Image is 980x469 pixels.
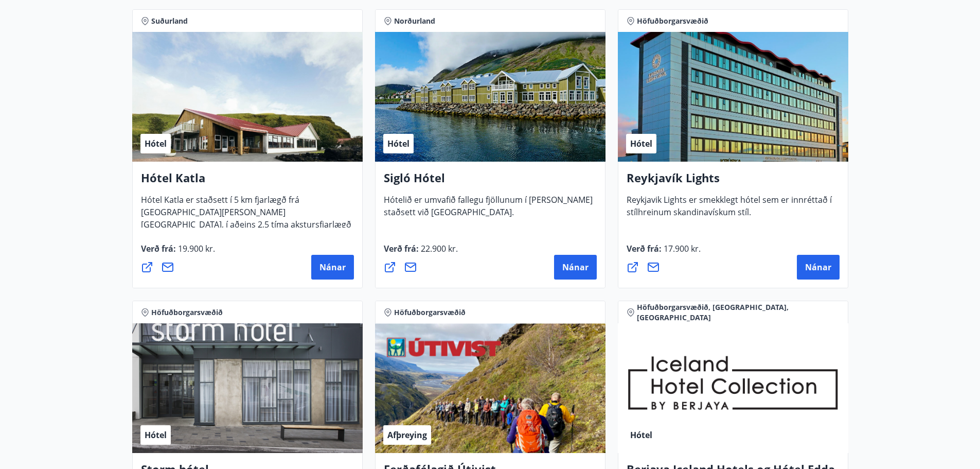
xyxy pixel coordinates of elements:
[311,255,354,280] button: Nánar
[627,170,840,194] h4: Reykjavík Lights
[176,243,215,254] span: 19.900 kr.
[151,16,188,26] span: Suðurland
[387,138,409,149] span: Hótel
[384,243,458,263] span: Verð frá :
[384,170,597,194] h4: Sigló Hótel
[562,262,589,273] span: Nánar
[797,255,840,280] button: Nánar
[387,429,427,441] span: Afþreying
[662,243,701,254] span: 17.900 kr.
[637,16,708,26] span: Höfuðborgarsvæðið
[630,429,652,441] span: Hótel
[627,194,832,226] span: Reykjavik Lights er smekklegt hótel sem er innréttað í stílhreinum skandinavískum stíl.
[145,429,167,441] span: Hótel
[319,262,346,273] span: Nánar
[141,194,351,251] span: Hótel Katla er staðsett í 5 km fjarlægð frá [GEOGRAPHIC_DATA][PERSON_NAME][GEOGRAPHIC_DATA], í að...
[384,194,593,226] span: Hótelið er umvafið fallegu fjöllunum í [PERSON_NAME] staðsett við [GEOGRAPHIC_DATA].
[627,243,701,263] span: Verð frá :
[637,302,840,323] span: Höfuðborgarsvæðið, [GEOGRAPHIC_DATA], [GEOGRAPHIC_DATA]
[394,307,466,318] span: Höfuðborgarsvæðið
[145,138,167,149] span: Hótel
[394,16,435,26] span: Norðurland
[419,243,458,254] span: 22.900 kr.
[151,307,223,318] span: Höfuðborgarsvæðið
[141,243,215,263] span: Verð frá :
[630,138,652,149] span: Hótel
[554,255,597,280] button: Nánar
[141,170,354,194] h4: Hótel Katla
[805,262,831,273] span: Nánar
